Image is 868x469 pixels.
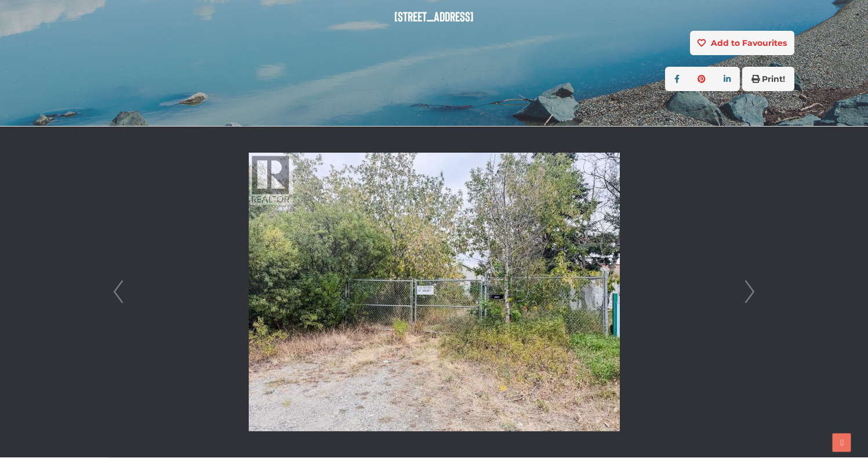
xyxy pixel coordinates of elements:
strong: Print! [762,74,785,84]
img: 7223 7th Avenue, Whitehorse, Yukon Y1A 1R8 - Photo 4 - 16754 [249,153,620,431]
button: Print! [742,67,794,91]
a: Prev [110,127,127,457]
a: Next [741,127,758,457]
strong: Add to Favourites [711,38,787,48]
small: [STREET_ADDRESS] [394,8,474,24]
button: Add to Favourites [690,31,794,55]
